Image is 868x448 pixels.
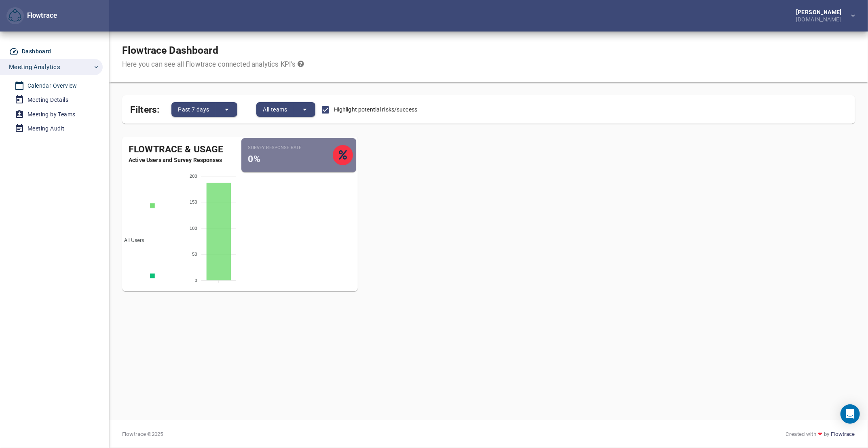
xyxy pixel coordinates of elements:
button: Flowtrace [6,7,24,25]
span: by [824,430,829,438]
div: Created with [786,430,855,438]
div: Flowtrace [24,11,57,21]
div: [DOMAIN_NAME] [796,15,845,22]
div: split button [256,102,315,117]
tspan: 100 [190,226,197,231]
small: Survey Response Rate [248,145,333,151]
div: Calendar Overview [27,81,77,91]
span: Active Users and Survey Responses [122,156,240,164]
div: Here you can see all Flowtrace connected analytics KPI's [122,60,304,69]
div: Open Intercom Messenger [841,404,860,424]
span: ❤ [816,430,824,438]
span: Filters: [130,99,159,117]
div: Flowtrace [6,7,57,25]
div: Meeting by Teams [27,109,75,120]
button: All teams [256,102,294,117]
span: All teams [263,105,287,114]
div: Dashboard [22,46,51,57]
span: 0% [248,154,260,164]
h1: Flowtrace Dashboard [122,44,304,57]
span: Past 7 days [178,105,209,114]
span: Meeting Analytics [9,62,60,72]
button: Past 7 days [171,102,216,117]
img: Flowtrace [8,9,21,22]
span: Highlight potential risks/success [334,105,417,114]
div: Meeting Audit [27,124,64,134]
div: split button [171,102,237,117]
span: Flowtrace © 2025 [122,430,163,438]
tspan: 200 [190,174,197,179]
tspan: 50 [192,252,197,257]
div: Meeting Details [27,95,68,105]
div: [PERSON_NAME] [796,9,845,15]
a: Flowtrace [831,430,855,438]
tspan: 150 [190,200,197,204]
span: All Users [118,238,144,243]
button: [PERSON_NAME][DOMAIN_NAME] [783,7,862,25]
div: Flowtrace & Usage [122,143,240,156]
tspan: 0 [195,278,197,283]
